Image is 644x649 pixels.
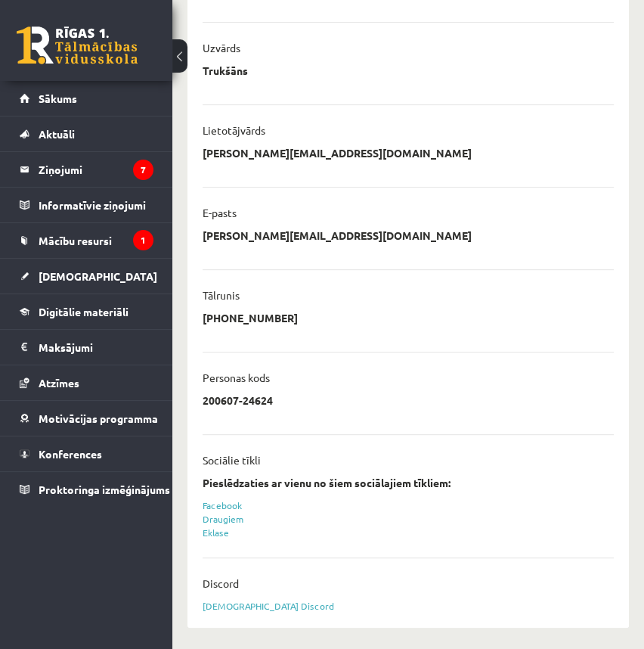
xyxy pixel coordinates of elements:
p: Personas kods [203,371,270,384]
a: Proktoringa izmēģinājums [20,472,153,507]
a: Facebook [203,499,242,511]
a: Motivācijas programma [20,401,153,436]
a: Atzīmes [20,365,153,400]
a: [DEMOGRAPHIC_DATA] [20,259,153,293]
a: Ziņojumi7 [20,152,153,187]
p: Tālrunis [203,288,240,302]
p: Sociālie tīkli [203,453,261,467]
a: Mācību resursi [20,223,153,258]
a: Draugiem [203,513,244,525]
p: [PERSON_NAME][EMAIL_ADDRESS][DOMAIN_NAME] [203,146,472,160]
legend: Informatīvie ziņojumi [39,188,153,222]
span: [DEMOGRAPHIC_DATA] [39,269,157,283]
legend: Ziņojumi [39,152,153,187]
p: Discord [203,576,239,590]
span: Mācību resursi [39,234,112,247]
p: Uzvārds [203,41,240,54]
a: [DEMOGRAPHIC_DATA] Discord [203,600,334,612]
p: [PERSON_NAME][EMAIL_ADDRESS][DOMAIN_NAME] [203,228,472,242]
a: Sākums [20,81,153,116]
a: Konferences [20,436,153,471]
a: Aktuāli [20,116,153,151]
i: 1 [133,230,153,250]
a: Maksājumi [20,330,153,365]
legend: Maksājumi [39,330,153,365]
p: Trukšāns [203,64,248,77]
a: Rīgas 1. Tālmācības vidusskola [17,26,138,64]
a: Informatīvie ziņojumi1 [20,188,153,222]
i: 7 [133,160,153,180]
p: Lietotājvārds [203,123,265,137]
p: 200607-24624 [203,393,273,407]
strong: Pieslēdzaties ar vienu no šiem sociālajiem tīkliem: [203,476,450,489]
p: E-pasts [203,206,237,219]
p: [PHONE_NUMBER] [203,311,298,324]
span: Konferences [39,447,102,461]
span: Sākums [39,92,77,105]
span: Digitālie materiāli [39,305,128,318]
span: Motivācijas programma [39,411,158,425]
span: Atzīmes [39,376,79,390]
span: Proktoringa izmēģinājums [39,483,170,496]
a: Eklase [203,526,229,539]
a: Digitālie materiāli [20,294,153,329]
span: Aktuāli [39,127,75,141]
